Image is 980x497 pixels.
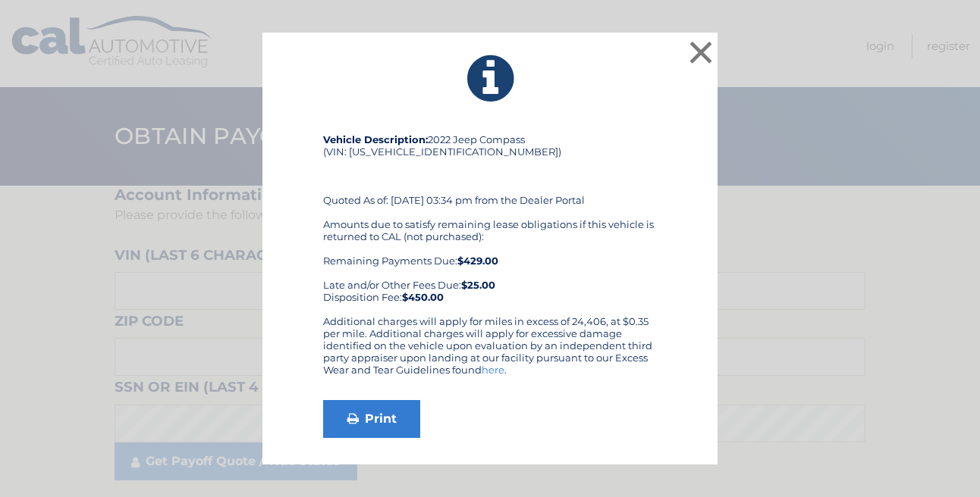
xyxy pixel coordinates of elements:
[461,279,495,291] b: $25.00
[323,400,420,438] a: Print
[323,133,428,145] strong: Vehicle Description:
[686,37,716,67] button: ×
[323,218,657,303] div: Amounts due to satisfy remaining lease obligations if this vehicle is returned to CAL (not purcha...
[402,291,444,303] strong: $450.00
[482,364,504,376] a: here
[457,255,498,267] b: $429.00
[323,133,657,315] div: 2022 Jeep Compass (VIN: [US_VEHICLE_IDENTIFICATION_NUMBER]) Quoted As of: [DATE] 03:34 pm from th...
[323,315,657,388] div: Additional charges will apply for miles in excess of 24,406, at $0.35 per mile. Additional charge...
